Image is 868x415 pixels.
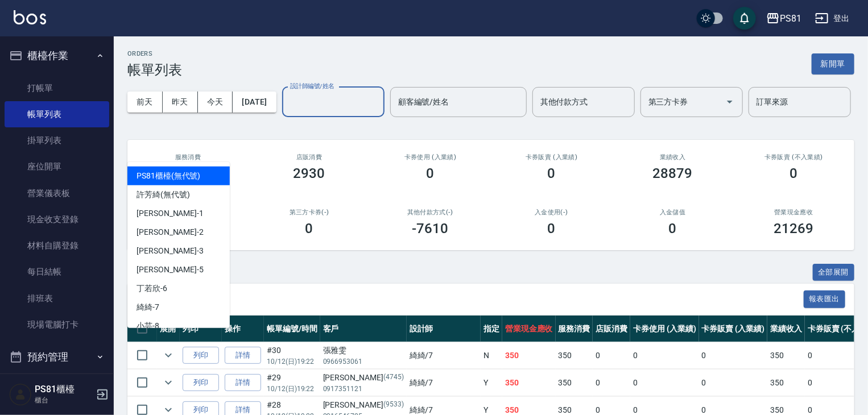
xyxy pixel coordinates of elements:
[593,370,630,396] td: 0
[383,209,477,216] h2: 其他付款方式(-)
[137,264,204,276] span: [PERSON_NAME] -5
[653,165,693,181] h3: 28879
[264,342,320,369] td: #30
[9,383,32,406] img: Person
[747,153,841,161] h2: 卡券販賣 (不入業績)
[630,370,699,396] td: 0
[267,356,317,367] p: 10/12 (日) 19:22
[502,370,556,396] td: 350
[813,264,855,281] button: 全部展開
[407,342,481,369] td: 綺綺 /7
[294,165,325,181] h3: 2930
[127,62,182,78] h3: 帳單列表
[225,347,261,364] a: 詳情
[481,370,502,396] td: Y
[137,226,204,238] span: [PERSON_NAME] -2
[383,372,404,384] p: (4745)
[5,259,109,285] a: 每日結帳
[157,316,180,342] th: 展開
[160,347,177,364] button: expand row
[407,316,481,342] th: 設計師
[790,165,798,181] h3: 0
[5,206,109,233] a: 現金收支登錄
[183,347,219,364] button: 列印
[780,11,801,26] div: PS81
[767,370,805,396] td: 350
[137,283,167,294] span: 丁若欣 -6
[502,316,556,342] th: 營業現金應收
[548,221,556,236] h3: 0
[137,320,159,332] span: 小芸 -8
[5,75,109,101] a: 打帳單
[556,370,593,396] td: 350
[804,290,846,308] button: 報表匯出
[320,316,407,342] th: 客戶
[502,342,556,369] td: 350
[383,153,477,161] h2: 卡券使用 (入業績)
[762,7,806,30] button: PS81
[548,165,556,181] h3: 0
[35,384,93,395] h5: PS81櫃檯
[141,294,804,305] span: 訂單列表
[141,153,235,161] h3: 服務消費
[262,209,356,216] h2: 第三方卡券(-)
[412,221,449,236] h3: -7610
[505,209,598,216] h2: 入金使用(-)
[180,316,222,342] th: 列印
[323,345,404,356] div: 張雅雯
[593,316,630,342] th: 店販消費
[137,208,204,219] span: [PERSON_NAME] -1
[5,101,109,127] a: 帳單列表
[5,153,109,180] a: 座位開單
[323,356,404,367] p: 0966953061
[481,342,502,369] td: N
[267,384,317,394] p: 10/12 (日) 19:22
[626,209,720,216] h2: 入金儲值
[5,342,109,372] button: 預約管理
[593,342,630,369] td: 0
[264,370,320,396] td: #29
[137,170,200,182] span: PS81櫃檯 (無代號)
[222,316,264,342] th: 操作
[127,92,163,113] button: 前天
[427,165,435,181] h3: 0
[812,58,854,69] a: 新開單
[767,316,805,342] th: 業績收入
[747,209,841,216] h2: 營業現金應收
[556,316,593,342] th: 服務消費
[127,50,182,57] h2: ORDERS
[699,316,768,342] th: 卡券販賣 (入業績)
[137,245,204,257] span: [PERSON_NAME] -3
[812,53,854,74] button: 新開單
[383,399,404,411] p: (9533)
[5,127,109,153] a: 掛單列表
[183,374,219,392] button: 列印
[721,93,739,111] button: Open
[505,153,598,161] h2: 卡券販賣 (入業績)
[804,293,846,304] a: 報表匯出
[669,221,677,236] h3: 0
[305,221,313,236] h3: 0
[5,41,109,70] button: 櫃檯作業
[137,301,159,313] span: 綺綺 -7
[556,342,593,369] td: 350
[5,233,109,259] a: 材料自購登錄
[264,316,320,342] th: 帳單編號/時間
[233,92,276,113] button: [DATE]
[699,342,768,369] td: 0
[323,372,404,384] div: [PERSON_NAME]
[630,316,699,342] th: 卡券使用 (入業績)
[699,370,768,396] td: 0
[198,92,233,113] button: 今天
[137,189,190,201] span: 許芳綺 (無代號)
[481,316,502,342] th: 指定
[262,153,356,161] h2: 店販消費
[407,370,481,396] td: 綺綺 /7
[225,374,261,392] a: 詳情
[774,221,814,236] h3: 21269
[290,82,334,90] label: 設計師編號/姓名
[160,374,177,391] button: expand row
[323,384,404,394] p: 0917351121
[5,372,109,401] button: 報表及分析
[733,7,756,30] button: save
